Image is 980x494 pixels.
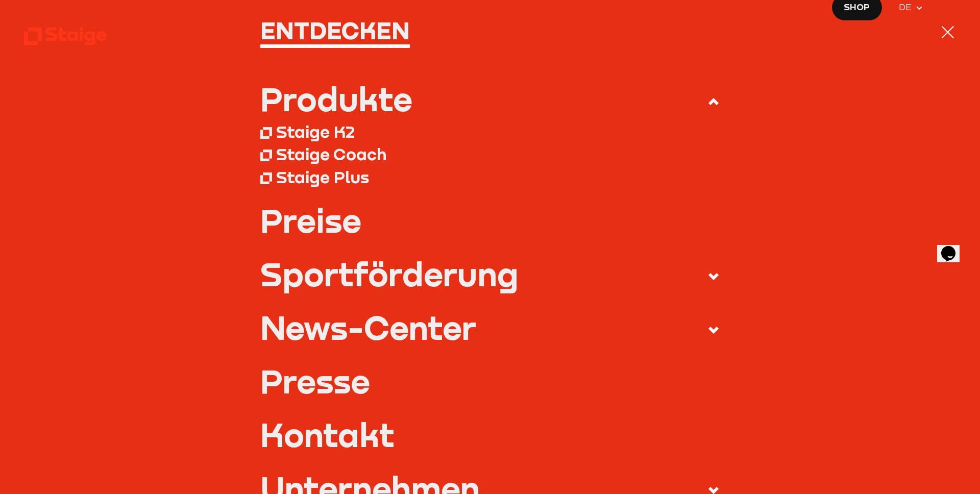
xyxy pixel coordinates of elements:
span: DE [899,1,916,15]
div: Produkte [260,83,412,115]
div: Staige Coach [276,144,386,164]
a: Kontakt [260,418,720,451]
iframe: chat widget [937,232,970,262]
a: Presse [260,365,720,397]
div: Sportförderung [260,258,519,290]
a: Staige Coach [260,143,720,166]
a: Staige Plus [260,165,720,188]
div: Staige K2 [276,121,355,142]
div: News-Center [260,311,476,343]
a: Preise [260,204,720,236]
a: Staige K2 [260,120,720,143]
div: Staige Plus [276,167,369,187]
